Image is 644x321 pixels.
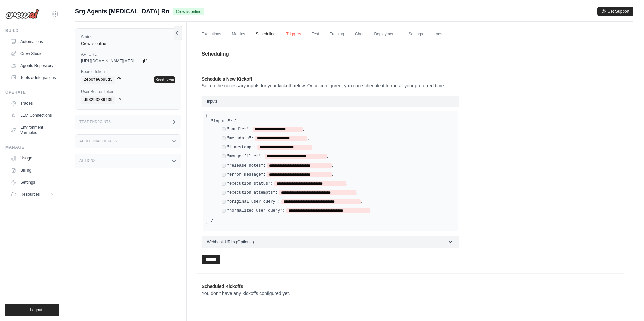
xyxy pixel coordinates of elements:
[326,27,348,41] a: Training
[5,28,59,34] div: Build
[30,307,42,313] span: Logout
[8,48,59,59] a: Crew Studio
[227,136,254,141] label: "metadata":
[332,172,334,177] span: ,
[202,236,459,248] button: Webhook URLs (Optional)
[346,181,348,186] span: ,
[228,27,249,41] a: Metrics
[404,27,427,41] a: Settings
[173,8,204,15] span: Crew is online
[8,122,59,138] a: Environment Variables
[356,190,358,195] span: ,
[198,27,225,41] a: Executions
[5,145,59,150] div: Manage
[81,34,175,40] label: Status
[207,99,217,104] span: Inputs
[81,69,175,74] label: Bearer Token
[79,139,117,143] h3: Additional Details
[307,136,310,141] span: ,
[227,190,278,195] label: "execution_attempts":
[5,9,39,19] img: Logo
[227,163,266,168] label: "release_notes":
[20,192,40,197] span: Resources
[8,60,59,71] a: Agents Repository
[196,45,624,63] h1: Scheduling
[207,239,254,245] span: Webhook URLs (Optional)
[597,7,633,16] button: Get Support
[8,153,59,164] a: Usage
[227,199,280,204] label: "original_user_query":
[5,90,59,95] div: Operate
[8,177,59,188] a: Settings
[79,120,111,124] h3: Test Endpoints
[81,76,115,84] code: 2eb0fe0b98d5
[206,114,208,118] span: {
[5,304,59,316] button: Logout
[327,154,329,159] span: ,
[75,7,169,16] span: Srg Agents [MEDICAL_DATA] Rn
[303,127,305,132] span: ,
[610,289,644,321] iframe: Chat Widget
[351,27,367,41] a: Chat
[282,27,305,41] a: Triggers
[252,27,279,41] a: Scheduling
[234,119,236,124] span: {
[430,27,446,41] a: Logs
[206,223,208,228] span: }
[81,52,175,57] label: API URL
[8,110,59,121] a: LLM Connections
[8,189,59,200] button: Resources
[211,217,213,222] span: }
[202,82,491,89] p: Set up the necessary inputs for your kickoff below. Once configured, you can schedule it to run a...
[8,72,59,83] a: Tools & Integrations
[308,27,323,41] a: Test
[227,154,263,159] label: "mongo_filter":
[370,27,401,41] a: Deployments
[8,98,59,109] a: Traces
[202,283,619,290] h2: Scheduled Kickoffs
[79,159,96,163] h3: Actions
[202,290,408,297] p: You don't have any kickoffs configured yet.
[81,58,141,64] span: [URL][DOMAIN_NAME][MEDICAL_DATA]
[154,76,175,83] a: Reset Token
[227,181,273,186] label: "execution_status":
[81,89,175,94] label: User Bearer Token
[81,96,115,104] code: d93293289f39
[227,172,266,177] label: "error_message":
[211,119,233,124] label: "inputs":
[8,36,59,47] a: Automations
[202,76,491,82] h2: Schedule a New Kickoff
[8,165,59,176] a: Billing
[227,208,285,213] label: "normalized_user_query":
[361,199,363,204] span: ,
[332,163,334,168] span: ,
[312,145,315,150] span: ,
[227,145,256,150] label: "timestamp":
[81,41,175,46] div: Crew is online
[227,127,251,132] label: "handler":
